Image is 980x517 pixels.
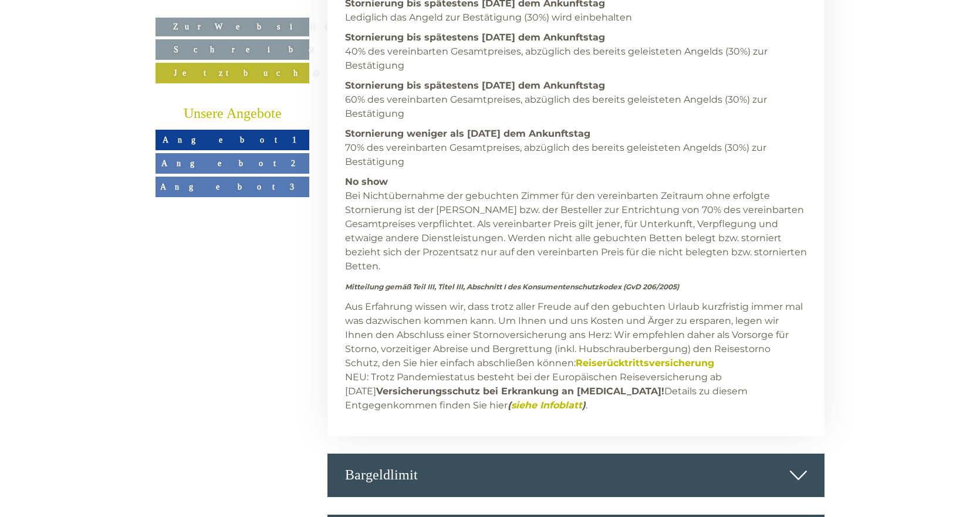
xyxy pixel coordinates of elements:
[345,79,807,121] p: 60% des vereinbarten Gesamtpreises, abzüglich des bereits geleisteten Angelds (30%) zur Bestätigung
[345,127,807,169] p: 70% des vereinbarten Gesamtpreises, abzüglich des bereits geleisteten Angelds (30%) zur Bestätigung
[18,34,211,43] div: [GEOGRAPHIC_DATA]
[576,357,714,369] a: Reiserücktrittsversicherung
[163,135,302,144] span: Angebot 1
[156,39,309,60] a: Schreiben Sie uns
[345,175,807,273] p: Bei Nichtübernahme der gebuchten Zimmer für den vereinbarten Zeitraum ohne erfolgte Stornierung i...
[203,9,259,29] div: Montag
[156,18,309,36] a: Zur Website
[160,182,305,191] span: Angebot 3
[345,32,605,43] strong: Stornierung bis spätestens [DATE] dem Ankunftstag
[345,282,679,291] strong: Mitteilung gemäß Teil III, Titel III, Abschnitt I des Konsumentenschutzkodex (GvD 206/2005)
[327,454,825,497] div: Bargeldlimit
[508,400,586,411] strong: ( )
[317,309,462,330] button: Senden
[156,63,309,83] a: Jetzt buchen
[9,32,217,67] div: Guten Tag, wie können wir Ihnen helfen?
[345,176,388,187] strong: No show
[18,57,211,65] small: 14:37
[156,104,309,124] div: Unsere Angebote
[345,128,590,139] strong: Stornierung weniger als [DATE] dem Ankunftstag
[511,400,582,411] a: siehe Infoblatt
[345,300,807,413] p: Aus Erfahrung wissen wir, dass trotz aller Freude auf den gebuchten Urlaub kurzfristig immer mal ...
[345,31,807,73] p: 40% des vereinbarten Gesamtpreises, abzüglich des bereits geleisteten Angelds (30%) zur Bestätigung
[376,386,664,397] strong: Versicherungsschutz bei Erkrankung an [MEDICAL_DATA]!
[161,158,303,168] span: Angebot 2
[345,80,605,91] strong: Stornierung bis spätestens [DATE] dem Ankunftstag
